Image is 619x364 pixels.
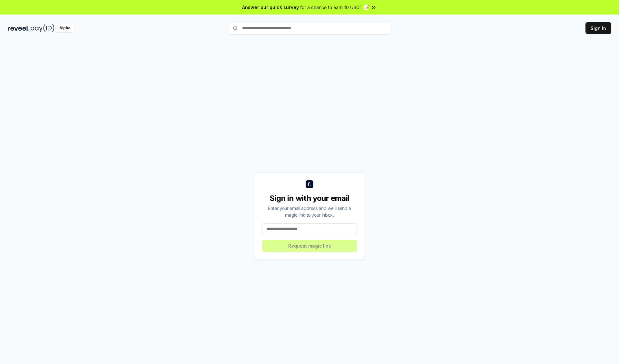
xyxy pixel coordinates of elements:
div: Alpha [56,24,74,32]
img: reveel_dark [8,24,29,32]
div: Enter your email address and we’ll send a magic link to your inbox. [262,205,357,218]
span: Answer our quick survey [242,4,299,11]
button: Sign In [585,22,611,34]
div: Sign in with your email [262,193,357,203]
img: logo_small [306,180,313,188]
span: for a chance to earn 10 USDT 📝 [300,4,369,11]
img: pay_id [31,24,54,32]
